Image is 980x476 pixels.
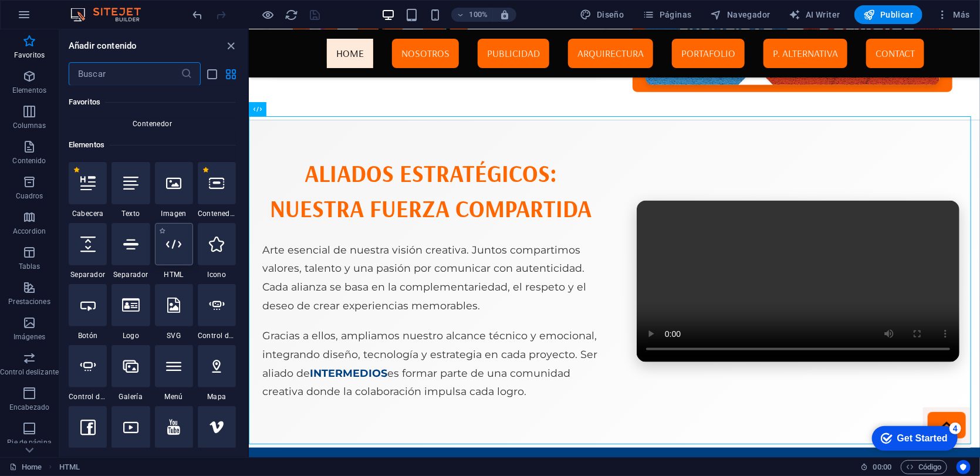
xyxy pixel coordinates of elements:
button: Navegador [706,5,775,24]
span: Haz clic para seleccionar y doble clic para editar [59,460,80,474]
button: AI Writer [785,5,845,24]
div: Diseño (Ctrl+Alt+Y) [576,5,629,24]
div: Menú [155,345,193,401]
button: 100% [451,8,493,22]
span: Navegador [711,9,771,21]
div: Control deslizante de imágenes [198,284,236,340]
input: Buscar [69,62,181,86]
p: Imágenes [13,332,45,342]
p: Favoritos [14,50,45,60]
p: Prestaciones [8,297,50,306]
div: Get Started 4 items remaining, 20% complete [9,6,95,31]
i: Al redimensionar, ajustar el nivel de zoom automáticamente para ajustarse al dispositivo elegido. [499,9,510,20]
span: Mapa [198,392,236,401]
button: Publicar [854,5,923,24]
span: Cabecera [69,209,107,218]
span: Contenedor [198,209,236,218]
div: Control deslizante [69,345,107,401]
div: HTML [155,223,193,279]
button: Código [901,460,947,474]
p: Elementos [12,86,46,95]
button: reload [285,8,299,22]
div: Separador [69,223,107,279]
button: Páginas [638,5,697,24]
div: Mapa [198,345,236,401]
button: Usercentrics [957,460,971,474]
p: Encabezado [9,403,49,412]
span: HTML [155,270,193,279]
h6: Favoritos [69,95,236,109]
div: Imagen [155,162,193,218]
button: Diseño [576,5,629,24]
p: Pie de página [7,438,51,447]
div: Contenedor [198,162,236,218]
button: undo [191,8,205,22]
h6: Añadir contenido [69,39,137,53]
div: Galería [111,345,150,401]
span: Texto [111,209,150,218]
nav: breadcrumb [59,460,80,474]
div: Texto [111,162,150,218]
span: Botón [69,331,107,340]
span: Contenedor [69,119,236,129]
div: SVG [155,284,193,340]
span: 00 00 [873,460,891,474]
span: Eliminar de favoritos [73,167,80,173]
span: Control deslizante de imágenes [198,331,236,340]
p: Accordion [13,227,46,236]
div: 4 [87,2,99,14]
span: Código [906,460,942,474]
a: Haz clic para cancelar la selección y doble clic para abrir páginas [9,460,42,474]
span: Control deslizante [69,392,107,401]
p: Contenido [13,156,46,166]
span: SVG [155,331,193,340]
i: Deshacer: Eliminar elementos (Ctrl+Z) [191,8,205,22]
span: Logo [111,331,150,340]
span: Imagen [155,209,193,218]
span: : [881,463,883,471]
span: Menú [155,392,193,401]
span: AI Writer [789,9,840,21]
span: Galería [111,392,150,401]
div: Cabecera [69,162,107,218]
span: Eliminar de favoritos [202,167,209,173]
button: close panel [224,39,238,53]
p: Columnas [13,121,46,130]
h6: Elementos [69,138,236,152]
span: Separador [69,270,107,279]
div: Botón [69,284,107,340]
div: Logo [111,284,150,340]
span: Diseño [580,9,624,21]
span: Más [937,9,970,21]
img: Editor Logo [67,8,156,22]
button: list-view [205,67,219,81]
button: grid-view [224,67,238,81]
span: Añadir a favoritos [160,228,166,234]
p: Tablas [19,262,40,271]
span: Separador [111,270,150,279]
span: Icono [198,270,236,279]
h6: Tiempo de la sesión [861,460,892,474]
p: Cuadros [16,191,43,201]
div: Separador [111,223,150,279]
button: Más [932,5,975,24]
div: Icono [198,223,236,279]
span: Publicar [864,9,914,21]
h6: 100% [469,8,488,22]
span: Páginas [643,9,692,21]
div: Get Started [35,13,85,23]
